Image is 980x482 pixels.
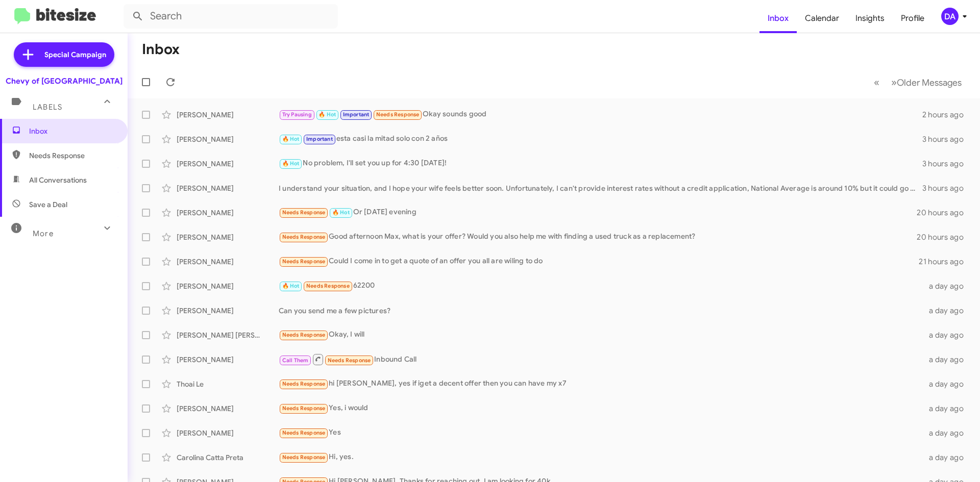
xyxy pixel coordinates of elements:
[177,257,279,267] div: [PERSON_NAME]
[282,283,300,289] span: 🔥 Hot
[29,199,67,210] span: Save a Deal
[177,110,279,120] div: [PERSON_NAME]
[29,126,116,136] span: Inbox
[868,72,968,93] nav: Page navigation example
[279,231,917,243] div: Good afternoon Max, what is your offer? Would you also help me with finding a used truck as a rep...
[279,280,923,292] div: 62200
[29,175,87,185] span: All Conversations
[177,281,279,291] div: [PERSON_NAME]
[306,283,350,289] span: Needs Response
[923,306,972,316] div: a day ago
[124,4,338,29] input: Search
[177,134,279,144] div: [PERSON_NAME]
[177,208,279,218] div: [PERSON_NAME]
[279,109,922,120] div: Okay sounds good
[919,257,972,267] div: 21 hours ago
[923,428,972,438] div: a day ago
[282,357,309,364] span: Call Them
[891,76,897,89] span: »
[29,150,116,161] span: Needs Response
[847,4,893,33] a: Insights
[282,332,326,338] span: Needs Response
[177,379,279,389] div: Thoai Le
[177,232,279,242] div: [PERSON_NAME]
[177,183,279,193] div: [PERSON_NAME]
[177,354,279,365] div: [PERSON_NAME]
[893,4,933,33] a: Profile
[177,159,279,169] div: [PERSON_NAME]
[279,378,923,390] div: hi [PERSON_NAME], yes if iget a decent offer then you can have my x7
[917,208,972,218] div: 20 hours ago
[923,452,972,463] div: a day ago
[332,209,350,216] span: 🔥 Hot
[941,8,959,25] div: DA
[142,41,180,58] h1: Inbox
[279,183,922,193] div: I understand your situation, and I hope your wife feels better soon. Unfortunately, I can't provi...
[923,403,972,414] div: a day ago
[279,133,922,145] div: esta casi la mitad solo con 2 años
[797,4,847,33] a: Calendar
[282,234,326,240] span: Needs Response
[933,8,969,25] button: DA
[318,111,336,118] span: 🔥 Hot
[6,76,122,86] div: Chevy of [GEOGRAPHIC_DATA]
[279,158,922,169] div: No problem, I'll set you up for 4:30 [DATE]!
[279,427,923,439] div: Yes
[306,136,333,142] span: Important
[33,229,54,238] span: More
[923,379,972,389] div: a day ago
[177,428,279,438] div: [PERSON_NAME]
[282,160,300,167] span: 🔥 Hot
[279,207,917,218] div: Or [DATE] evening
[279,256,919,267] div: Could I come in to get a quote of an offer you all are wiling to do
[282,429,326,436] span: Needs Response
[376,111,420,118] span: Needs Response
[922,183,972,193] div: 3 hours ago
[14,42,114,67] a: Special Campaign
[282,454,326,461] span: Needs Response
[279,353,923,366] div: Inbound Call
[282,111,312,118] span: Try Pausing
[922,134,972,144] div: 3 hours ago
[759,4,797,33] a: Inbox
[44,49,106,60] span: Special Campaign
[897,77,962,88] span: Older Messages
[177,330,279,340] div: [PERSON_NAME] [PERSON_NAME]
[885,72,968,93] button: Next
[33,103,62,112] span: Labels
[328,357,371,364] span: Needs Response
[868,72,886,93] button: Previous
[343,111,370,118] span: Important
[279,451,923,463] div: Hi, yes.
[923,354,972,365] div: a day ago
[874,76,879,89] span: «
[279,329,923,341] div: Okay, I will
[177,452,279,463] div: Carolina Catta Preta
[282,136,300,142] span: 🔥 Hot
[922,159,972,169] div: 3 hours ago
[922,110,972,120] div: 2 hours ago
[282,380,326,387] span: Needs Response
[923,330,972,340] div: a day ago
[279,402,923,414] div: Yes, i would
[177,306,279,316] div: [PERSON_NAME]
[923,281,972,291] div: a day ago
[282,258,326,265] span: Needs Response
[282,405,326,412] span: Needs Response
[279,306,923,316] div: Can you send me a few pictures?
[917,232,972,242] div: 20 hours ago
[282,209,326,216] span: Needs Response
[177,403,279,414] div: [PERSON_NAME]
